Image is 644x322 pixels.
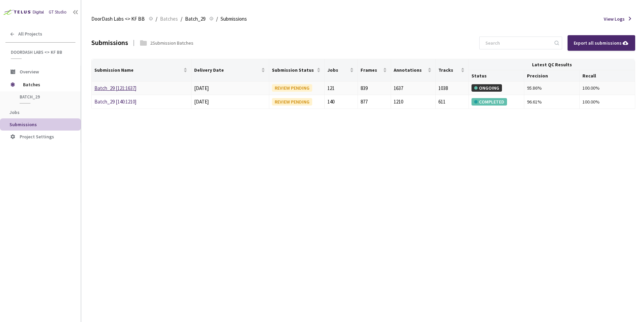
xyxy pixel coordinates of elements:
[394,98,432,106] div: 1210
[156,15,157,23] li: /
[94,98,136,105] a: Batch_29 [140:1210]
[358,59,391,82] th: Frames
[394,67,426,73] span: Annotations
[92,59,191,82] th: Submission Name
[604,16,625,22] span: View Logs
[524,70,580,82] th: Precision
[23,78,69,91] span: Batches
[438,84,466,92] div: 1038
[582,98,632,106] div: 100.00%
[481,37,553,49] input: Search
[438,98,466,106] div: 611
[269,59,325,82] th: Submission Status
[272,84,312,92] div: REVIEW PENDING
[361,67,382,73] span: Frames
[11,49,71,55] span: DoorDash Labs <> KF BB
[160,15,178,23] span: Batches
[325,59,358,82] th: Jobs
[181,15,182,23] li: /
[527,98,577,106] div: 96.61%
[361,84,388,92] div: 839
[471,98,507,106] div: COMPLETED
[191,59,269,82] th: Delivery Date
[20,134,54,140] span: Project Settings
[272,67,315,73] span: Submission Status
[469,70,524,82] th: Status
[469,59,635,70] th: Latest QC Results
[49,9,67,16] div: GT Studio
[91,38,128,48] div: Submissions
[18,31,42,37] span: All Projects
[194,98,266,106] div: [DATE]
[394,84,432,92] div: 1637
[9,121,37,128] span: Submissions
[527,84,577,92] div: 95.86%
[438,67,459,73] span: Tracks
[327,98,355,106] div: 140
[327,84,355,92] div: 121
[436,59,469,82] th: Tracks
[582,84,632,92] div: 100.00%
[580,70,635,82] th: Recall
[91,15,145,23] span: DoorDash Labs <> KF BB
[221,15,247,23] span: Submissions
[20,69,39,75] span: Overview
[391,59,435,82] th: Annotations
[185,15,205,23] span: Batch_29
[94,85,136,91] a: Batch_29 [121:1637]
[159,15,179,22] a: Batches
[94,67,182,73] span: Submission Name
[361,98,388,106] div: 877
[272,98,312,106] div: REVIEW PENDING
[150,40,193,46] div: 2 Submission Batches
[9,109,20,115] span: Jobs
[471,84,502,92] div: ONGOING
[194,84,266,92] div: [DATE]
[20,94,70,100] span: Batch_29
[216,15,218,23] li: /
[574,39,629,47] div: Export all submissions
[194,67,260,73] span: Delivery Date
[327,67,348,73] span: Jobs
